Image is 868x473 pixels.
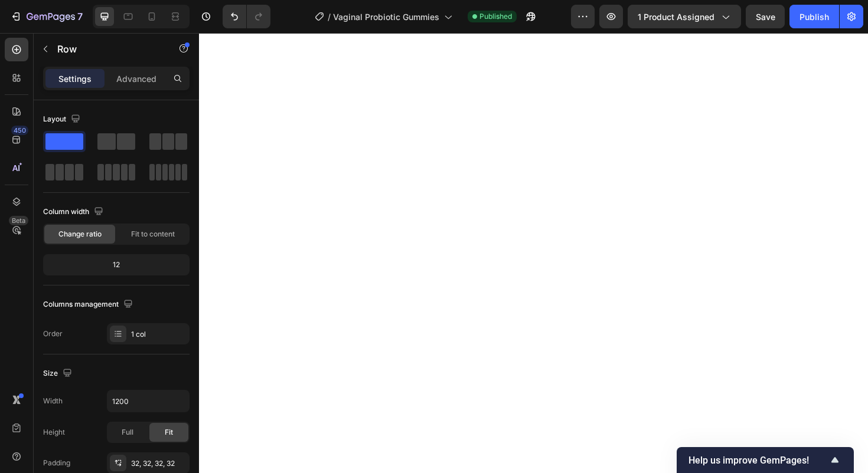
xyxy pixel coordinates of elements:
[77,9,83,24] p: 7
[43,111,83,127] div: Layout
[688,453,842,467] button: Show survey - Help us improve GemPages!
[789,5,839,28] button: Publish
[43,458,70,468] div: Padding
[58,73,92,85] p: Settings
[107,390,189,412] input: Auto
[479,11,512,22] span: Published
[199,33,868,473] iframe: Design area
[223,5,270,28] div: Undo/Redo
[43,366,74,382] div: Size
[11,126,28,135] div: 450
[43,329,63,339] div: Order
[165,427,173,438] span: Fit
[628,5,741,28] button: 1 product assigned
[688,455,828,466] span: Help us improve GemPages!
[131,458,187,469] div: 32, 32, 32, 32
[756,12,775,22] span: Save
[5,5,88,28] button: 7
[57,42,158,56] p: Row
[43,297,135,313] div: Columns management
[43,427,65,438] div: Height
[116,73,156,85] p: Advanced
[122,427,133,438] span: Full
[328,11,331,23] span: /
[333,11,439,23] span: Vaginal Probiotic Gummies
[131,329,187,340] div: 1 col
[43,204,106,220] div: Column width
[58,229,102,239] span: Change ratio
[131,229,175,239] span: Fit to content
[746,5,785,28] button: Save
[9,216,28,225] div: Beta
[43,396,63,406] div: Width
[638,11,714,23] span: 1 product assigned
[800,11,829,23] div: Publish
[45,257,187,273] div: 12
